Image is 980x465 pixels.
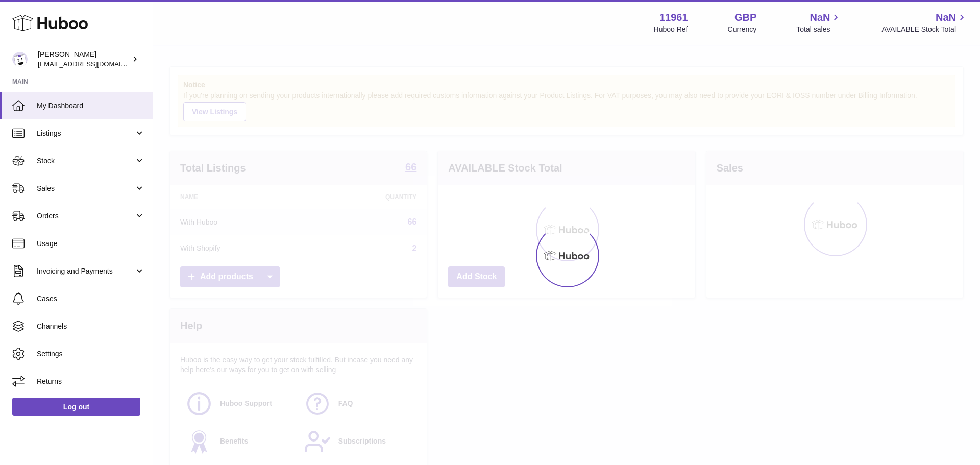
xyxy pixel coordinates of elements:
[12,398,140,416] a: Log out
[810,11,830,25] span: NaN
[881,11,968,34] a: NaN AVAILABLE Stock Total
[734,11,756,25] strong: GBP
[659,11,688,25] strong: 11961
[936,11,956,25] span: NaN
[654,25,688,34] div: Huboo Ref
[37,129,134,138] span: Listings
[38,50,130,69] div: [PERSON_NAME]
[796,25,842,34] span: Total sales
[37,349,145,359] span: Settings
[37,239,145,249] span: Usage
[37,266,134,276] span: Invoicing and Payments
[728,25,757,34] div: Currency
[37,211,134,221] span: Orders
[796,11,842,34] a: NaN Total sales
[37,294,145,304] span: Cases
[37,101,145,111] span: My Dashboard
[37,322,145,331] span: Channels
[37,184,134,193] span: Sales
[881,25,968,34] span: AVAILABLE Stock Total
[38,60,150,68] span: [EMAIL_ADDRESS][DOMAIN_NAME]
[12,52,28,67] img: internalAdmin-11961@internal.huboo.com
[37,156,134,166] span: Stock
[37,377,145,386] span: Returns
